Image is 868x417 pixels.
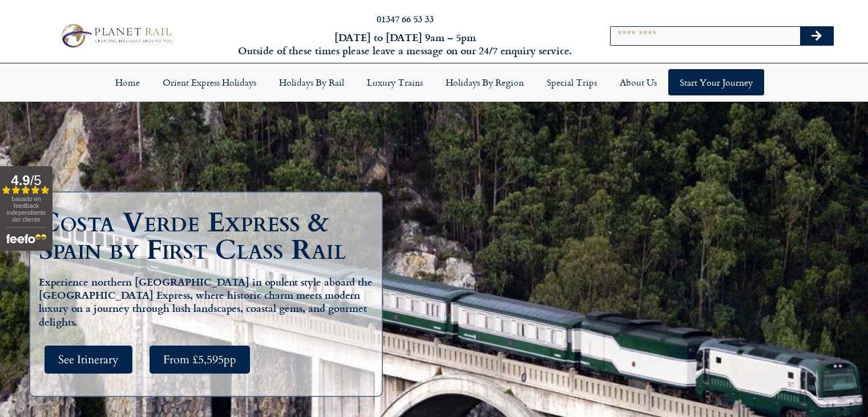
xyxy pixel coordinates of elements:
h5: Experience northern [GEOGRAPHIC_DATA] in opulent style aboard the [GEOGRAPHIC_DATA] Express, wher... [39,275,379,328]
span: From £5,595pp [163,352,236,367]
a: 01347 66 53 33 [377,12,434,25]
a: Special Trips [535,69,608,95]
a: About Us [608,69,668,95]
a: Orient Express Holidays [151,69,268,95]
span: See Itinerary [58,352,119,367]
a: From £5,595pp [150,346,250,374]
a: See Itinerary [45,346,132,374]
button: Search [800,27,833,45]
nav: Menu [6,69,862,95]
img: Planet Rail Train Holidays Logo [56,21,175,50]
h6: [DATE] to [DATE] 9am – 5pm Outside of these times please leave a message on our 24/7 enquiry serv... [235,31,576,58]
a: Holidays by Region [434,69,535,95]
h1: Costa Verde Express & Spain by First Class Rail [39,209,379,264]
a: Luxury Trains [356,69,434,95]
a: Home [104,69,151,95]
a: Start your Journey [668,69,764,95]
a: Holidays by Rail [268,69,356,95]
